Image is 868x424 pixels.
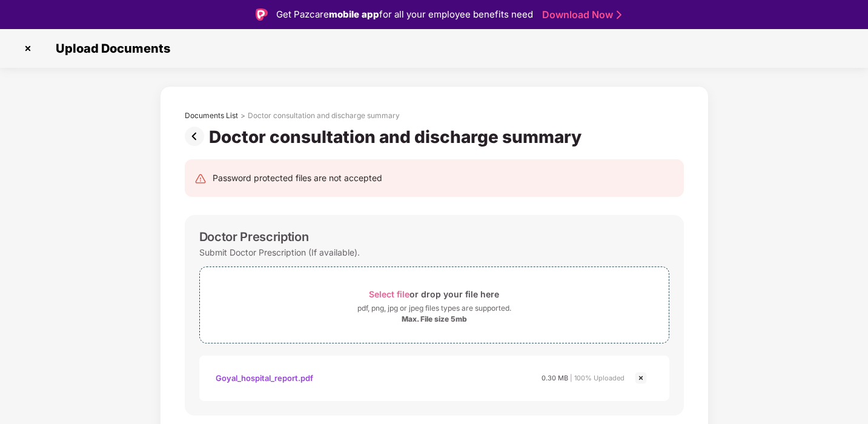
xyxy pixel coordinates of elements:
div: pdf, png, jpg or jpeg files types are supported. [357,302,511,314]
div: Max. File size 5mb [402,314,467,324]
div: Doctor Prescription [199,230,309,244]
span: 0.30 MB [542,374,568,382]
img: Logo [256,8,268,21]
img: svg+xml;base64,PHN2ZyB4bWxucz0iaHR0cDovL3d3dy53My5vcmcvMjAwMC9zdmciIHdpZHRoPSIyNCIgaGVpZ2h0PSIyNC... [194,173,207,185]
div: Get Pazcare for all your employee benefits need [276,7,533,22]
span: Select file [369,289,409,299]
strong: mobile app [329,8,379,20]
img: svg+xml;base64,PHN2ZyBpZD0iQ3Jvc3MtMzJ4MzIiIHhtbG5zPSJodHRwOi8vd3d3LnczLm9yZy8yMDAwL3N2ZyIgd2lkdG... [18,39,38,58]
img: Stroke [617,8,621,21]
div: Submit Doctor Prescription (If available). [199,244,360,260]
img: svg+xml;base64,PHN2ZyBpZD0iQ3Jvc3MtMjR4MjQiIHhtbG5zPSJodHRwOi8vd3d3LnczLm9yZy8yMDAwL3N2ZyIgd2lkdG... [634,371,648,385]
span: Select fileor drop your file herepdf, png, jpg or jpeg files types are supported.Max. File size 5mb [200,276,669,334]
span: Upload Documents [44,41,176,56]
a: Download Now [542,8,618,21]
div: Doctor consultation and discharge summary [248,111,400,121]
img: svg+xml;base64,PHN2ZyBpZD0iUHJldi0zMngzMiIgeG1sbnM9Imh0dHA6Ly93d3cudzMub3JnLzIwMDAvc3ZnIiB3aWR0aD... [185,127,209,146]
div: Documents List [185,111,238,121]
div: Goyal_hospital_report.pdf [216,368,313,388]
div: Doctor consultation and discharge summary [209,127,586,147]
span: | 100% Uploaded [570,374,624,382]
div: > [240,111,245,121]
div: Password protected files are not accepted [213,171,382,185]
div: or drop your file here [369,286,499,302]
